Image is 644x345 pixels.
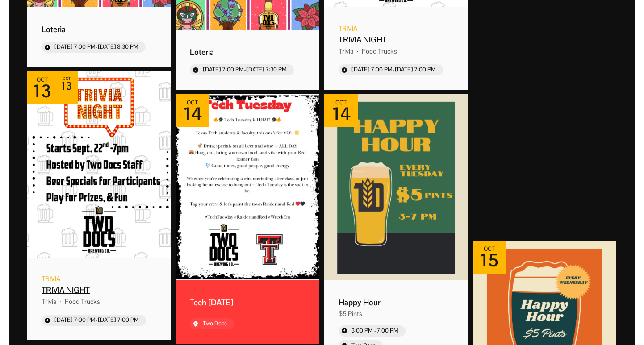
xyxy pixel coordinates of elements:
[61,77,72,81] div: Oct
[190,297,305,308] div: Event name
[324,94,358,127] div: Event date: October 14
[332,100,351,106] div: Oct
[351,327,398,335] div: Start time: 3:00 PM, end time: 7:00 PM
[332,106,351,122] div: 14
[362,47,397,56] div: Food Trucks
[183,106,202,122] div: 14
[65,297,100,306] div: Food Trucks
[473,241,506,274] div: Event date: October 15
[190,47,305,57] div: Event name
[339,45,454,58] div: Event tags
[183,100,202,106] div: Oct
[54,43,138,51] div: Start time: 7:00 PM, end time: 8:30 PM
[42,285,157,295] div: Event name
[324,94,468,280] img: Picture for 'Happy Hour' event
[339,34,454,45] div: Event name
[42,24,157,34] div: Event name
[203,66,287,74] div: Start time: 7:00 PM, end time: 7:30 PM
[61,81,72,91] div: 13
[42,295,157,308] div: Event tags
[339,308,454,318] div: Event tags
[339,309,362,318] div: $5 Pints
[203,320,227,328] div: Event location
[54,316,139,324] div: Start time: 7:00 PM, end time: 7:00 PM
[42,297,65,306] div: Trivia
[339,24,357,33] div: Event category
[42,274,60,283] div: Event category
[176,94,209,127] div: Event date: October 14
[27,71,171,258] img: Picture for 'TRIVIA NIGHT' event
[33,77,52,83] div: Oct
[480,252,499,268] div: 15
[25,69,173,342] div: Event: TRIVIA NIGHT
[339,297,454,308] div: Event name
[33,83,52,99] div: 13
[176,94,319,280] img: Picture for 'Tech Tuesday' event
[480,246,499,252] div: Oct
[339,47,362,56] div: Trivia
[351,66,436,74] div: Start time: 7:00 PM, end time: 7:00 PM
[27,71,78,104] div: Event dates: October 13 - October 13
